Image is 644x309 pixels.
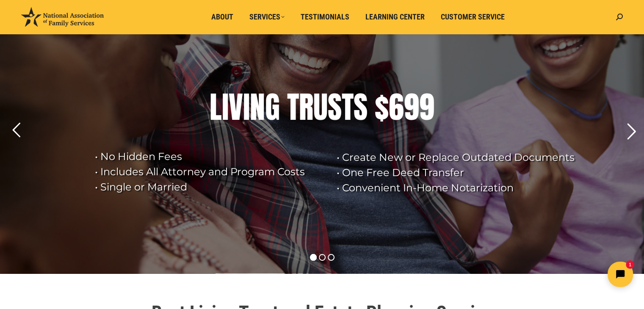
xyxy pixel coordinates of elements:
img: National Association of Family Services [21,7,104,27]
div: T [287,90,299,124]
div: I [243,90,250,124]
div: V [229,90,243,124]
div: I [222,90,229,124]
a: Testimonials [295,9,355,25]
span: About [211,12,233,22]
div: 6 [389,90,404,124]
div: G [265,90,280,124]
div: S [328,90,342,124]
div: 9 [419,90,434,124]
a: About [205,9,239,25]
rs-layer: • No Hidden Fees • Includes All Attorney and Program Costs • Single or Married [95,149,326,195]
a: Customer Service [435,9,511,25]
a: Learning Center [359,9,431,25]
span: Customer Service [441,12,505,22]
span: Services [249,12,285,22]
div: L [210,90,222,124]
div: 9 [404,90,419,124]
span: Learning Center [365,12,425,22]
iframe: Tidio Chat [495,254,640,294]
rs-layer: • Create New or Replace Outdated Documents • One Free Deed Transfer • Convenient In-Home Notariza... [337,150,582,196]
div: S [354,90,368,124]
div: T [342,90,354,124]
div: U [313,90,328,124]
div: $ [375,90,389,124]
div: R [299,90,313,124]
span: Testimonials [301,12,349,22]
div: N [250,90,265,124]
